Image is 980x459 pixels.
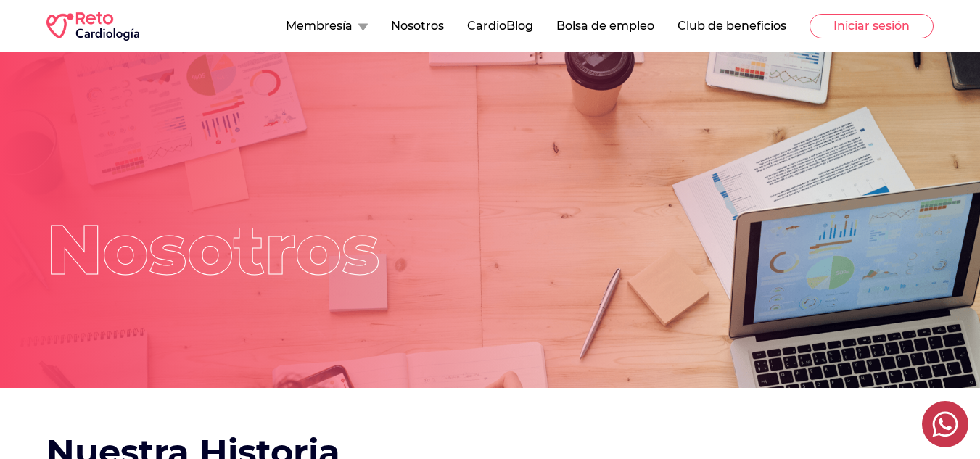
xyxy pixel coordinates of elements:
[286,17,368,35] button: Membresía
[391,17,444,35] button: Nosotros
[678,17,786,35] button: Club de beneficios
[556,17,654,35] button: Bolsa de empleo
[46,133,380,284] p: Nosotros
[467,17,533,35] button: CardioBlog
[46,12,139,41] img: RETO Cardio Logo
[810,14,934,38] button: Iniciar sesión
